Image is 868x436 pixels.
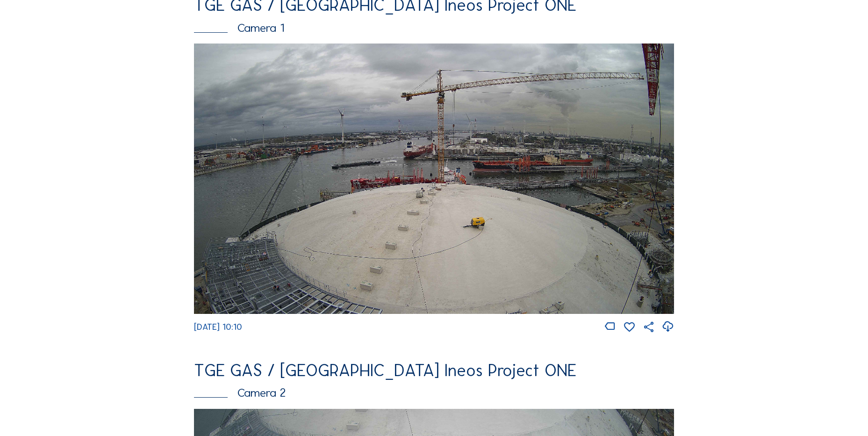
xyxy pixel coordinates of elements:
div: Camera 2 [194,387,674,399]
span: [DATE] 10:10 [194,322,242,332]
div: Camera 1 [194,22,674,34]
img: Image [194,44,674,314]
div: TGE GAS / [GEOGRAPHIC_DATA] Ineos Project ONE [194,362,674,379]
